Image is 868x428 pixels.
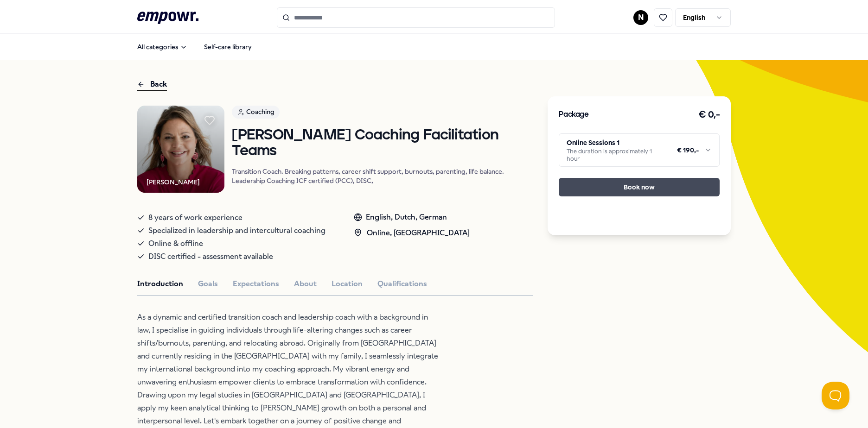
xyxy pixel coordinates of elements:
[559,178,720,196] button: Book now
[232,127,533,159] h1: [PERSON_NAME] Coaching Facilitation Teams
[633,10,648,25] button: N
[559,109,588,121] h3: Package
[130,38,195,56] button: All categories
[233,278,279,290] button: Expectations
[137,278,183,290] button: Introduction
[277,7,555,28] input: Search for products, categories or subcategories
[377,278,427,290] button: Qualifications
[232,106,280,119] div: Coaching
[197,38,259,56] a: Self-care library
[354,211,470,223] div: English, Dutch, German
[148,250,273,263] span: DISC certified - assessment available
[148,211,243,224] span: 8 years of work experience
[147,177,200,187] div: [PERSON_NAME]
[698,107,720,122] h3: € 0,-
[130,38,259,56] nav: Main
[232,167,533,185] p: Transition Coach. Breaking patterns, career shift support, burnouts, parenting, life balance. Lea...
[198,278,218,290] button: Goals
[332,278,363,290] button: Location
[354,227,470,239] div: Online, [GEOGRAPHIC_DATA]
[137,106,224,193] img: Product Image
[232,106,533,122] a: Coaching
[822,382,849,409] iframe: Help Scout Beacon - Open
[137,78,167,91] div: Back
[148,237,203,250] span: Online & offline
[148,224,325,237] span: Specialized in leadership and intercultural coaching
[294,278,317,290] button: About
